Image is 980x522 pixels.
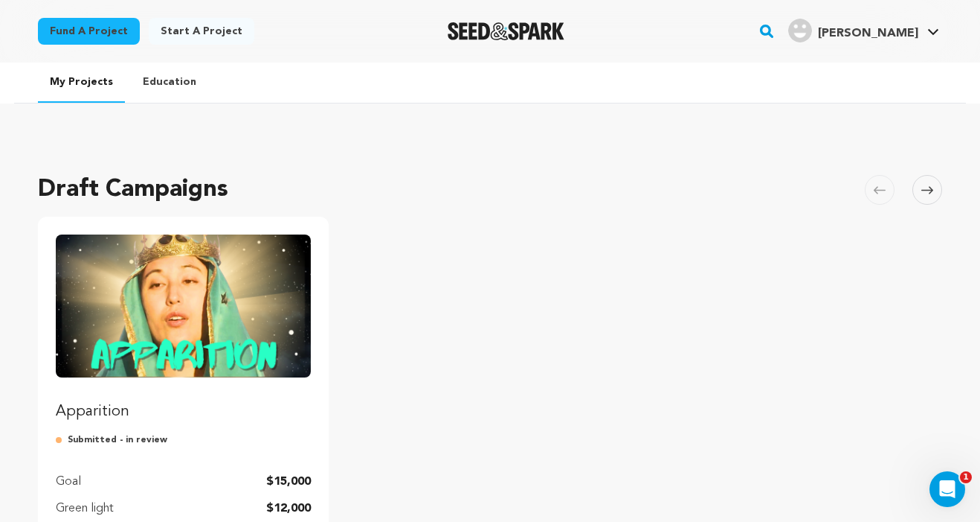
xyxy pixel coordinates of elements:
img: user.png [788,19,812,42]
span: [PERSON_NAME] [818,28,918,39]
p: $15,000 [266,473,311,491]
p: Apparition [56,401,311,422]
iframe: Intercom live chat [929,471,965,507]
span: Haruko F.'s Profile [785,16,942,47]
a: Seed&Spark Homepage [448,22,564,40]
img: Seed&Spark Logo Dark Mode [448,22,564,40]
span: 1 [960,471,972,483]
p: $12,000 [266,500,311,518]
p: Submitted - in review [56,434,311,446]
h2: Draft Campaigns [38,172,228,208]
div: Haruko F.'s Profile [788,19,918,42]
img: submitted-for-review.svg [56,434,68,446]
a: Haruko F.'s Profile [785,16,942,42]
p: Goal [56,473,81,491]
a: Fund Apparition [56,235,311,422]
p: Green light [56,500,114,518]
a: My Projects [38,63,125,103]
a: Fund a project [38,18,140,45]
a: Start a project [149,18,254,45]
a: Education [131,63,208,101]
